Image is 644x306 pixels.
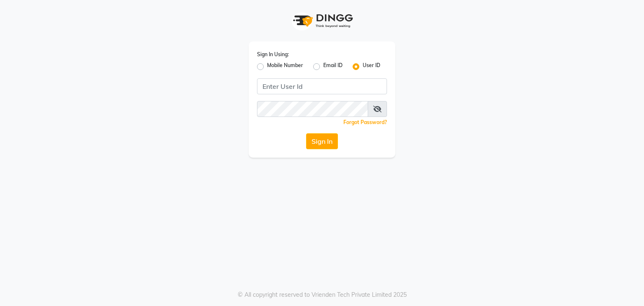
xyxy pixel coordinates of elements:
[343,119,387,125] a: Forgot Password?
[267,62,303,72] label: Mobile Number
[257,78,387,94] input: Username
[257,51,289,58] label: Sign In Using:
[306,133,338,149] button: Sign In
[363,62,380,72] label: User ID
[323,62,343,72] label: Email ID
[288,8,356,33] img: logo1.svg
[257,101,368,117] input: Username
